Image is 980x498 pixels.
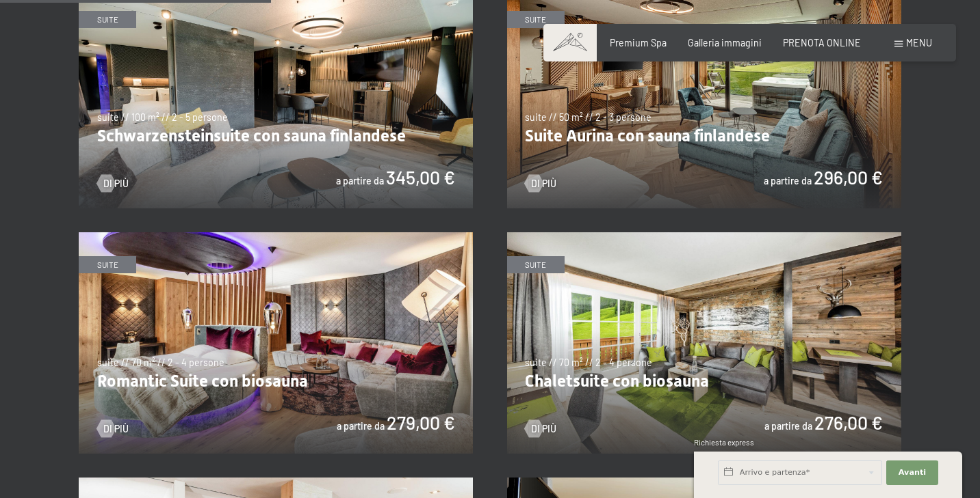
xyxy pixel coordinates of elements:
a: Di più [97,177,129,191]
a: Di più [525,422,556,436]
span: Di più [531,177,556,191]
span: Avanti [899,467,926,478]
span: Richiesta express [694,438,754,447]
span: Di più [103,177,129,191]
span: Di più [531,422,556,436]
a: Alpin Studio [507,478,901,485]
a: Premium Spa [610,37,667,49]
button: Avanti [886,460,938,485]
a: PRENOTA ONLINE [783,37,861,49]
span: Menu [906,37,932,49]
img: Romantic Suite con biosauna [79,232,473,454]
a: Family Suite [79,478,473,485]
a: Romantic Suite con biosauna [79,232,473,240]
a: Di più [525,177,556,191]
img: Chaletsuite con biosauna [507,232,901,454]
a: Di più [97,422,129,436]
span: Di più [103,422,129,436]
a: Galleria immagini [688,37,762,49]
a: Chaletsuite con biosauna [507,232,901,240]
